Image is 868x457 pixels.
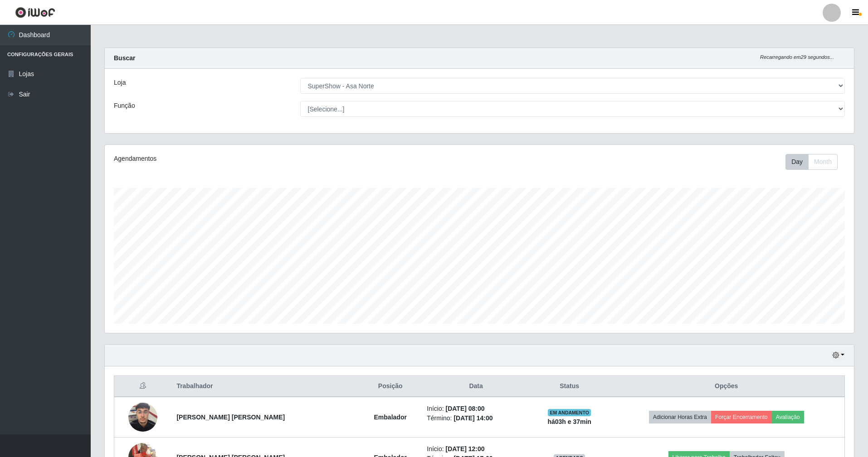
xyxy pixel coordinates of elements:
[427,444,525,454] li: Início:
[531,376,608,397] th: Status
[808,154,838,170] button: Month
[114,54,135,62] strong: Buscar
[547,418,591,425] strong: há 03 h e 37 min
[548,409,591,416] span: EM ANDAMENTO
[785,154,838,170] div: First group
[128,398,157,436] img: 1753794100219.jpeg
[785,154,809,170] button: Day
[176,414,285,421] strong: [PERSON_NAME] [PERSON_NAME]
[427,414,525,423] li: Término:
[114,154,410,164] div: Agendamentos
[171,376,359,397] th: Trabalhador
[15,7,55,18] img: CoreUI Logo
[114,78,126,87] label: Loja
[421,376,531,397] th: Data
[446,405,485,412] time: [DATE] 08:00
[785,154,845,170] div: Toolbar with button groups
[649,411,711,423] button: Adicionar Horas Extra
[760,54,834,60] i: Recarregando em 29 segundos...
[772,411,804,423] button: Avaliação
[427,404,525,414] li: Início:
[711,411,772,423] button: Forçar Encerramento
[454,414,493,422] time: [DATE] 14:00
[446,445,485,452] time: [DATE] 12:00
[608,376,844,397] th: Opções
[114,101,135,111] label: Função
[359,376,421,397] th: Posição
[374,414,407,421] strong: Embalador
